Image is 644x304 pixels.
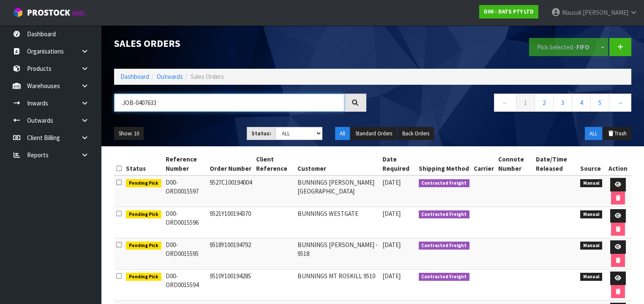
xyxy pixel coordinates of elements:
th: Status [124,153,164,175]
span: Mausali [562,8,581,16]
span: Contracted Freight [419,179,470,188]
button: All [335,127,350,140]
span: Manual [580,210,603,219]
strong: FIFO [576,43,589,51]
th: Action [604,153,631,175]
a: 3 [553,94,572,112]
th: Date Required [380,153,416,175]
button: Show: 10 [114,127,144,140]
td: D00-ORD0015597 [164,175,208,207]
a: Outwards [157,73,183,81]
button: ALL [585,127,602,140]
span: ProStock [27,7,70,18]
a: D00 - DATS PTY LTD [479,5,538,19]
th: Customer [295,153,380,175]
a: 1 [516,94,535,112]
span: Pending Pick [126,273,161,281]
small: WMS [72,9,85,17]
a: 2 [535,94,554,112]
span: [PERSON_NAME] [583,8,628,16]
h1: Sales Orders [114,38,366,49]
span: Contracted Freight [419,242,470,250]
td: BUNNINGS [PERSON_NAME][GEOGRAPHIC_DATA] [295,175,380,207]
button: Pick Selected -FIFO [529,38,598,56]
button: Standard Orders [351,127,397,140]
th: Shipping Method [417,153,472,175]
span: [DATE] [382,241,401,249]
img: cube-alt.png [13,7,23,18]
a: 5 [590,94,609,112]
td: BUNNINGS WESTGATE [295,207,380,238]
td: 9518Y100194792 [207,238,254,269]
span: Pending Pick [126,179,161,188]
span: [DATE] [382,210,401,218]
th: Connote Number [496,153,534,175]
button: Back Orders [398,127,434,140]
th: Source [578,153,605,175]
span: Manual [580,242,603,250]
td: D00-ORD0015595 [164,238,208,269]
th: Reference Number [164,153,208,175]
th: Date/Time Released [534,153,578,175]
span: [DATE] [382,178,401,186]
span: Contracted Freight [419,273,470,281]
td: D00-ORD0015594 [164,269,208,301]
a: → [609,94,631,112]
button: Trash [603,127,631,140]
span: Pending Pick [126,242,161,250]
span: Pending Pick [126,210,161,219]
td: D00-ORD0015596 [164,207,208,238]
td: 9510Y100194285 [207,269,254,301]
td: BUNNINGS MT ROSKILL 9510 [295,269,380,301]
span: Contracted Freight [419,210,470,219]
strong: D00 - DATS PTY LTD [484,8,534,15]
th: Carrier [472,153,496,175]
nav: Page navigation [379,94,631,114]
th: Client Reference [254,153,295,175]
td: 9521Y100194370 [207,207,254,238]
input: Search sales orders [114,94,344,112]
span: Manual [580,273,603,281]
td: BUNNINGS [PERSON_NAME] - 9518 [295,238,380,269]
td: 9527C100194004 [207,175,254,207]
a: 4 [572,94,591,112]
a: Dashboard [120,73,149,81]
a: ← [494,94,516,112]
th: Order Number [207,153,254,175]
strong: Status: [251,130,271,137]
span: Manual [580,179,603,188]
span: [DATE] [382,272,401,280]
span: Sales Orders [191,73,224,81]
